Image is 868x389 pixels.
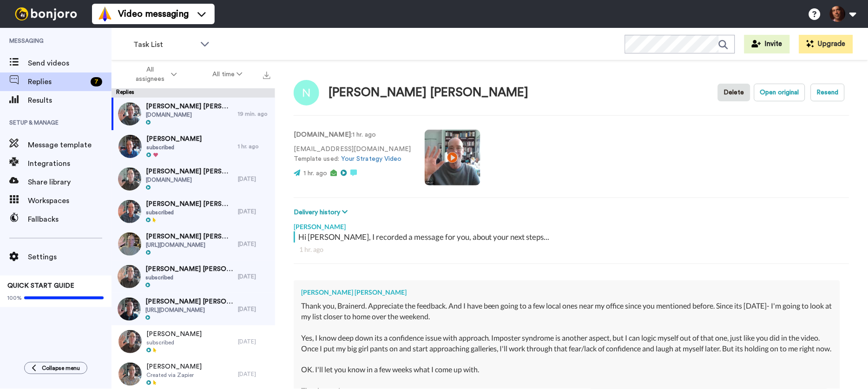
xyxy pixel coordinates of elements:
div: [DATE] [238,273,270,280]
span: Video messaging [118,7,189,20]
span: [PERSON_NAME] [PERSON_NAME] [146,167,233,176]
img: b12e1094-41d6-4801-8376-efac3f3ff606-thumb.jpg [118,330,142,353]
img: export.svg [263,72,270,79]
span: Collapse menu [42,364,80,372]
strong: [DOMAIN_NAME] [294,132,351,138]
img: 8bb15cec-99fb-4bbf-893a-fde908d96daa-thumb.jpg [118,167,141,191]
img: 66d7def6-17e0-4b46-a3ad-2e9924fd71f7-thumb.jpg [118,363,142,386]
span: subscribed [145,274,233,281]
a: [PERSON_NAME] [PERSON_NAME][URL][DOMAIN_NAME][DATE] [112,228,275,260]
span: [PERSON_NAME] [PERSON_NAME] [146,232,233,241]
span: 1 hr. ago [303,170,328,177]
span: [PERSON_NAME] [PERSON_NAME] [146,199,233,209]
div: [DATE] [238,175,270,183]
button: Delete [718,84,750,101]
div: Hi [PERSON_NAME], I recorded a message for you, about your next steps... [298,231,847,243]
button: Upgrade [799,35,853,53]
span: Results [28,95,112,106]
span: Send videos [28,58,112,69]
span: [PERSON_NAME] [146,362,202,371]
span: 100% [7,294,22,302]
p: [EMAIL_ADDRESS][DOMAIN_NAME] Template used: [294,145,411,164]
button: Open original [754,84,805,101]
button: Collapse menu [24,362,87,374]
div: [PERSON_NAME] [294,218,849,231]
img: c7bf977e-81de-4487-a088-c2de5fefc08c-thumb.jpg [118,265,141,288]
img: Image of Naomi Czupryna Naomi Czupryna [294,80,319,105]
span: Settings [28,251,112,263]
span: subscribed [146,144,202,151]
img: 092ef917-5938-4f8b-acc6-a60a68ebee9f-thumb.jpg [118,200,141,223]
button: Delivery history [294,207,350,218]
button: Export all results that match these filters now. [260,67,273,81]
div: [DATE] [238,240,270,248]
a: [PERSON_NAME] [PERSON_NAME]subscribed[DATE] [112,195,275,228]
img: 4eab9060-b8c5-4cf5-af74-cd0644a09bbe-thumb.jpg [118,102,141,125]
div: 1 hr. ago [238,143,270,150]
span: [URL][DOMAIN_NAME] [145,306,233,314]
span: Created via Zapier [146,371,202,379]
span: Fallbacks [28,214,112,225]
div: [DATE] [238,370,270,378]
img: 9ec04a8e-47e0-4a50-a31a-95248b0e8b86-thumb.jpg [118,135,142,158]
img: 6ac6fead-f45a-453a-8c74-54e0ce6a5df1-thumb.jpg [118,232,141,256]
div: 1 hr. ago [299,245,844,254]
span: All assignees [132,65,169,84]
p: : 1 hr. ago [294,130,411,140]
span: [PERSON_NAME] [PERSON_NAME] [146,102,233,111]
div: 7 [91,77,102,86]
div: [PERSON_NAME] [PERSON_NAME] [329,86,529,99]
span: [URL][DOMAIN_NAME] [146,241,233,249]
a: Your Strategy Video [341,156,402,162]
span: [DOMAIN_NAME] [146,111,233,119]
span: Share library [28,177,112,188]
div: [DATE] [238,305,270,313]
button: Resend [811,84,845,101]
span: [PERSON_NAME] [146,134,202,144]
a: [PERSON_NAME] [PERSON_NAME][DOMAIN_NAME][DATE] [112,163,275,195]
span: Integrations [28,158,112,169]
span: Task List [133,39,196,50]
img: a8aa6878-fc6e-4779-b308-3e1c61a7dcd7-thumb.jpg [118,297,141,321]
span: [DOMAIN_NAME] [146,176,233,184]
div: [PERSON_NAME] [PERSON_NAME] [301,288,833,297]
img: vm-color.svg [98,7,112,21]
span: subscribed [146,209,233,216]
span: subscribed [146,339,202,346]
span: Replies [28,76,87,87]
span: QUICK START GUIDE [7,283,74,289]
span: Message template [28,139,112,151]
div: 19 min. ago [238,110,270,118]
a: [PERSON_NAME] [PERSON_NAME] [PERSON_NAME][URL][DOMAIN_NAME][DATE] [112,293,275,325]
img: bj-logo-header-white.svg [11,7,81,20]
div: [DATE] [238,208,270,215]
a: [PERSON_NAME]subscribed1 hr. ago [112,130,275,163]
span: [PERSON_NAME] [PERSON_NAME] [PERSON_NAME] [145,264,233,274]
div: Replies [112,88,275,98]
div: [DATE] [238,338,270,345]
span: [PERSON_NAME] [146,330,202,339]
a: [PERSON_NAME]subscribed[DATE] [112,325,275,358]
span: Workspaces [28,195,112,206]
span: [PERSON_NAME] [PERSON_NAME] [PERSON_NAME] [145,297,233,306]
button: All assignees [113,61,195,87]
a: [PERSON_NAME] [PERSON_NAME] [PERSON_NAME]subscribed[DATE] [112,260,275,293]
button: Invite [744,35,790,53]
a: [PERSON_NAME] [PERSON_NAME][DOMAIN_NAME]19 min. ago [112,98,275,130]
button: All time [195,66,261,83]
